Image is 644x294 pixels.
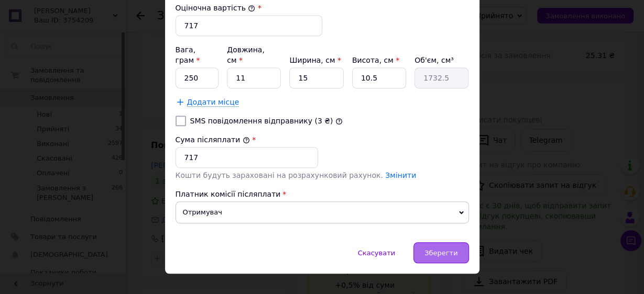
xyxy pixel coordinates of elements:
[289,56,341,64] label: Ширина, см
[352,56,399,64] label: Висота, см
[187,98,239,107] span: Додати місце
[227,46,265,64] label: Довжина, см
[414,55,468,65] div: Об'єм, см³
[176,171,417,179] span: Кошти будуть зараховані на розрахунковий рахунок.
[424,249,457,257] span: Зберегти
[176,4,256,12] label: Оціночна вартість
[358,249,395,257] span: Скасувати
[385,171,416,179] a: Змінити
[176,201,469,223] span: Отримувач
[176,190,281,198] span: Платник комісії післяплати
[176,135,250,144] label: Сума післяплати
[190,117,333,125] label: SMS повідомлення відправнику (3 ₴)
[176,46,200,64] label: Вага, грам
